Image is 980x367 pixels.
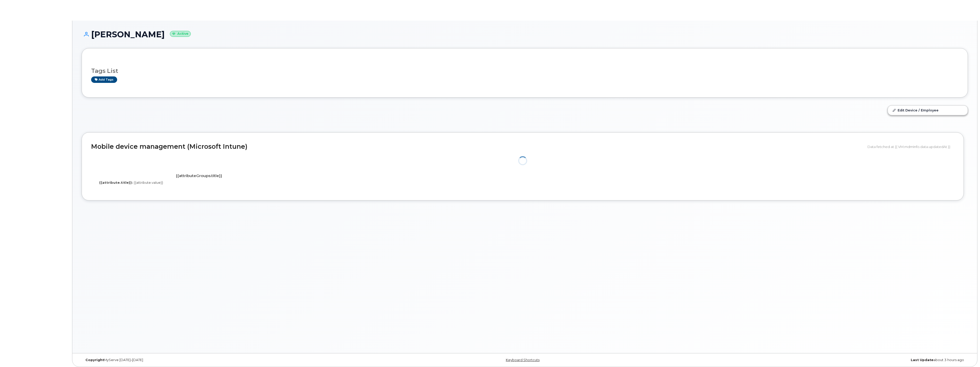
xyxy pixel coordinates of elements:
[95,174,303,178] h4: {{attributeGroups.title}}
[91,143,864,150] h2: Mobile device management (Microsoft Intune)
[672,358,968,362] div: about 3 hours ago
[868,142,954,152] div: Data fetched at {{ VM.mdmInfo.data.updatedAt }}
[170,31,191,37] small: Active
[82,30,968,39] h1: [PERSON_NAME]
[506,358,540,362] a: Keyboard Shortcuts
[91,68,958,74] h3: Tags List
[911,358,933,362] strong: Last Update
[134,180,163,185] span: {{attribute.value}}
[85,358,104,362] strong: Copyright
[91,76,117,83] a: Add tags
[888,106,968,115] a: Edit Device / Employee
[82,358,377,362] div: MyServe [DATE]–[DATE]
[99,180,133,185] label: {{attribute.title}}:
